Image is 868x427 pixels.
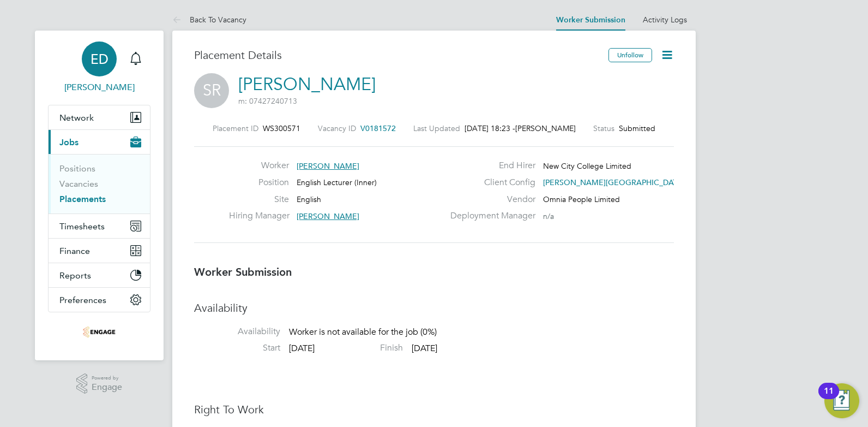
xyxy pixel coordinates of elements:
[59,270,91,281] span: Reports
[49,105,150,129] button: Network
[297,161,359,171] span: [PERSON_NAME]
[194,48,600,62] h3: Placement Details
[48,81,150,94] span: Ellie Dean
[194,265,292,278] b: Worker Submission
[543,177,684,187] span: [PERSON_NAME][GEOGRAPHIC_DATA]
[229,194,289,205] label: Site
[824,391,834,405] div: 11
[76,373,123,394] a: Powered byEngage
[49,288,150,312] button: Preferences
[35,31,164,360] nav: Main navigation
[543,194,620,204] span: Omnia People Limited
[444,177,535,188] label: Client Config
[263,123,300,133] span: WS300571
[49,154,150,213] div: Jobs
[619,123,655,133] span: Submitted
[194,342,280,354] label: Start
[59,179,98,189] a: Vacancies
[297,211,359,221] span: [PERSON_NAME]
[556,15,625,25] a: Worker Submission
[49,130,150,154] button: Jobs
[59,194,106,204] a: Placements
[318,123,356,133] label: Vacancy ID
[543,211,554,221] span: n/a
[289,327,437,338] span: Worker is not available for the job (0%)
[194,73,229,108] span: SR
[59,295,106,305] span: Preferences
[213,123,258,133] label: Placement ID
[229,210,289,222] label: Hiring Manager
[172,15,246,25] a: Back To Vacancy
[412,343,437,354] span: [DATE]
[515,123,576,133] span: [PERSON_NAME]
[59,163,95,174] a: Positions
[465,123,515,133] span: [DATE] 18:23 -
[229,177,289,188] label: Position
[49,263,150,287] button: Reports
[59,137,79,147] span: Jobs
[194,301,674,315] h3: Availability
[59,221,105,232] span: Timesheets
[444,160,535,171] label: End Hirer
[444,210,535,222] label: Deployment Manager
[194,402,674,417] h3: Right To Work
[543,161,631,171] span: New City College Limited
[608,48,652,62] button: Unfollow
[49,239,150,263] button: Finance
[593,123,614,133] label: Status
[59,246,90,256] span: Finance
[317,342,403,354] label: Finish
[194,326,280,337] label: Availability
[59,112,94,123] span: Network
[238,96,297,106] span: m: 07427240713
[297,194,321,204] span: English
[92,383,122,392] span: Engage
[48,41,150,94] a: ED[PERSON_NAME]
[229,160,289,171] label: Worker
[91,52,108,66] span: ED
[49,214,150,238] button: Timesheets
[444,194,535,205] label: Vendor
[297,177,377,187] span: English Lecturer (Inner)
[360,123,396,133] span: V0181572
[289,343,315,354] span: [DATE]
[92,373,122,383] span: Powered by
[48,323,150,341] a: Go to home page
[824,383,859,418] button: Open Resource Center, 11 new notifications
[238,74,376,95] a: [PERSON_NAME]
[413,123,460,133] label: Last Updated
[83,323,116,341] img: omniapeople-logo-retina.png
[643,15,687,25] a: Activity Logs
